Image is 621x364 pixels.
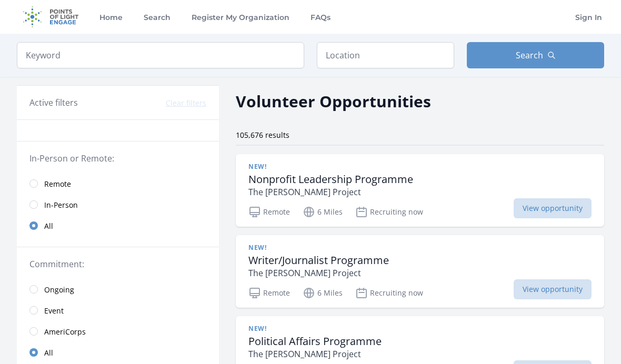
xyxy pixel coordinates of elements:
p: The [PERSON_NAME] Project [248,186,413,198]
a: Remote [17,173,219,194]
button: Clear filters [166,98,206,108]
a: New! Writer/Journalist Programme The [PERSON_NAME] Project Remote 6 Miles Recruiting now View opp... [236,235,604,308]
span: All [44,348,53,358]
a: Ongoing [17,279,219,300]
legend: Commitment: [29,258,206,270]
a: In-Person [17,194,219,215]
span: All [44,221,53,231]
span: AmeriCorps [44,327,86,337]
a: AmeriCorps [17,321,219,342]
span: View opportunity [514,279,592,299]
p: Recruiting now [355,287,423,299]
p: The [PERSON_NAME] Project [248,348,382,360]
span: Ongoing [44,285,74,295]
h3: Political Affairs Programme [248,335,382,348]
a: Event [17,300,219,321]
h2: Volunteer Opportunities [236,89,431,113]
span: New! [248,325,266,333]
p: Remote [248,287,290,299]
p: Recruiting now [355,206,423,218]
span: 105,676 results [236,130,289,140]
h3: Writer/Journalist Programme [248,254,389,267]
button: Search [467,42,604,68]
a: All [17,215,219,236]
span: View opportunity [514,198,592,218]
legend: In-Person or Remote: [29,152,206,165]
span: New! [248,244,266,252]
a: All [17,342,219,363]
p: 6 Miles [303,206,343,218]
span: Search [516,49,543,62]
p: The [PERSON_NAME] Project [248,267,389,279]
input: Keyword [17,42,304,68]
h3: Nonprofit Leadership Programme [248,173,413,186]
span: Event [44,306,64,316]
p: Remote [248,206,290,218]
p: 6 Miles [303,287,343,299]
span: New! [248,163,266,171]
a: New! Nonprofit Leadership Programme The [PERSON_NAME] Project Remote 6 Miles Recruiting now View ... [236,154,604,227]
h3: Active filters [29,96,78,109]
input: Location [317,42,454,68]
span: In-Person [44,200,78,210]
span: Remote [44,179,71,189]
